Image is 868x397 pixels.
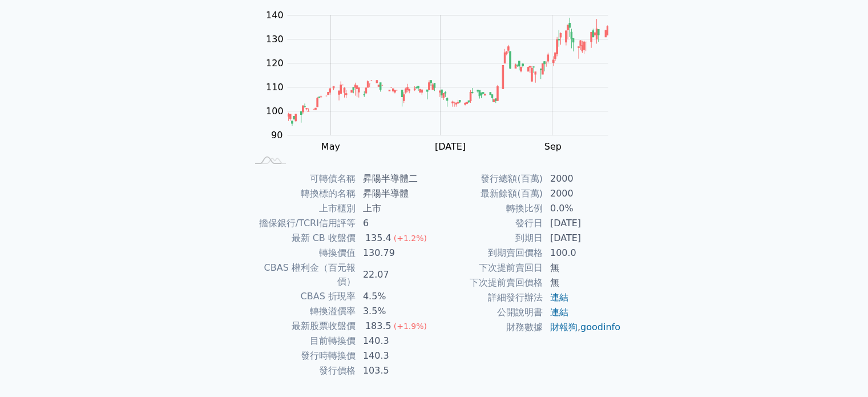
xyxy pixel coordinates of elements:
[544,141,562,152] tspan: Sep
[543,171,621,186] td: 2000
[356,363,434,378] td: 103.5
[580,322,620,332] a: goodinfo
[356,304,434,319] td: 3.5%
[247,334,356,348] td: 目前轉換價
[356,171,434,186] td: 昇陽半導體二
[247,348,356,363] td: 發行時轉換價
[356,289,434,304] td: 4.5%
[356,260,434,289] td: 22.07
[247,246,356,260] td: 轉換價值
[266,82,284,93] tspan: 110
[363,231,394,245] div: 135.4
[434,231,543,246] td: 到期日
[247,260,356,289] td: CBAS 權利金（百元報價）
[356,216,434,231] td: 6
[434,186,543,201] td: 最新餘額(百萬)
[356,246,434,260] td: 130.79
[394,322,427,331] span: (+1.9%)
[321,141,340,152] tspan: May
[247,186,356,201] td: 轉換標的名稱
[543,201,621,216] td: 0.0%
[247,201,356,216] td: 上市櫃別
[247,363,356,378] td: 發行價格
[434,305,543,320] td: 公開說明書
[266,34,284,45] tspan: 130
[247,319,356,334] td: 最新股票收盤價
[434,260,543,275] td: 下次提前賣回日
[543,260,621,275] td: 無
[543,186,621,201] td: 2000
[543,246,621,260] td: 100.0
[434,320,543,335] td: 財務數據
[543,216,621,231] td: [DATE]
[356,201,434,216] td: 上市
[266,58,284,69] tspan: 120
[260,10,625,175] g: Chart
[434,201,543,216] td: 轉換比例
[271,130,282,141] tspan: 90
[434,290,543,305] td: 詳細發行辦法
[247,216,356,231] td: 擔保銀行/TCRI信用評等
[266,10,284,21] tspan: 140
[543,320,621,335] td: ,
[434,171,543,186] td: 發行總額(百萬)
[550,322,578,332] a: 財報狗
[356,348,434,363] td: 140.3
[266,106,284,117] tspan: 100
[550,307,568,318] a: 連結
[247,289,356,304] td: CBAS 折現率
[434,275,543,290] td: 下次提前賣回價格
[543,275,621,290] td: 無
[435,141,466,152] tspan: [DATE]
[363,319,394,333] div: 183.5
[247,304,356,319] td: 轉換溢價率
[247,171,356,186] td: 可轉債名稱
[434,216,543,231] td: 發行日
[550,292,568,303] a: 連結
[356,334,434,348] td: 140.3
[394,234,427,243] span: (+1.2%)
[434,246,543,260] td: 到期賣回價格
[356,186,434,201] td: 昇陽半導體
[247,231,356,246] td: 最新 CB 收盤價
[543,231,621,246] td: [DATE]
